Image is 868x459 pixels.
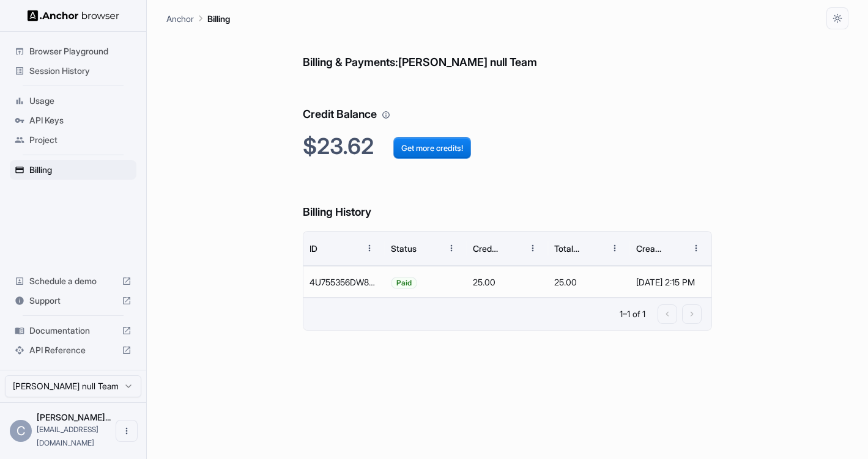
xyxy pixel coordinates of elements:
svg: Your credit balance will be consumed as you use the API. Visit the usage page to view a breakdown... [382,111,390,119]
div: Session History [10,61,136,81]
div: Project [10,130,136,150]
div: Browser Playground [10,42,136,61]
span: ctwj88@gmail.com [37,425,98,447]
p: 1–1 of 1 [620,308,645,320]
button: Get more credits! [393,137,471,159]
img: Anchor Logo [28,10,119,21]
div: Support [10,291,136,310]
button: Menu [358,237,380,259]
span: API Keys [29,114,132,127]
button: Sort [500,237,522,259]
div: Created [636,243,662,254]
button: Menu [440,237,462,259]
button: Menu [522,237,544,259]
div: ID [310,243,317,254]
div: 25.00 [548,266,629,298]
button: Menu [604,237,626,259]
button: Open menu [116,420,138,442]
div: 25.00 [467,266,548,298]
h6: Credit Balance [303,81,712,123]
div: Documentation [10,321,136,340]
span: Schedule a demo [29,275,117,287]
span: Support [29,295,117,307]
div: C [10,420,32,442]
div: API Reference [10,340,136,360]
div: [DATE] 2:15 PM [636,266,705,298]
p: Anchor [166,12,194,25]
span: Browser Playground [29,45,132,57]
button: Menu [685,237,707,259]
span: Session History [29,65,132,77]
div: Usage [10,91,136,111]
h6: Billing History [303,179,712,221]
div: Credits [473,243,499,254]
nav: breadcrumb [166,12,230,25]
p: Billing [207,12,230,25]
button: Sort [336,237,358,259]
button: Sort [582,237,604,259]
span: Charlie Jones null [37,412,111,422]
div: Billing [10,160,136,180]
div: Total Cost [554,243,580,254]
span: Paid [391,267,417,298]
span: API Reference [29,344,117,356]
h2: $23.62 [303,133,712,160]
span: Billing [29,164,132,176]
span: Documentation [29,325,117,337]
div: Schedule a demo [10,271,136,291]
h6: Billing & Payments: [PERSON_NAME] null Team [303,29,712,72]
div: API Keys [10,111,136,130]
span: Project [29,134,132,146]
div: Status [391,243,417,254]
button: Sort [418,237,440,259]
button: Sort [663,237,685,259]
div: 4U755356DW826915M [303,266,385,298]
span: Usage [29,95,132,107]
